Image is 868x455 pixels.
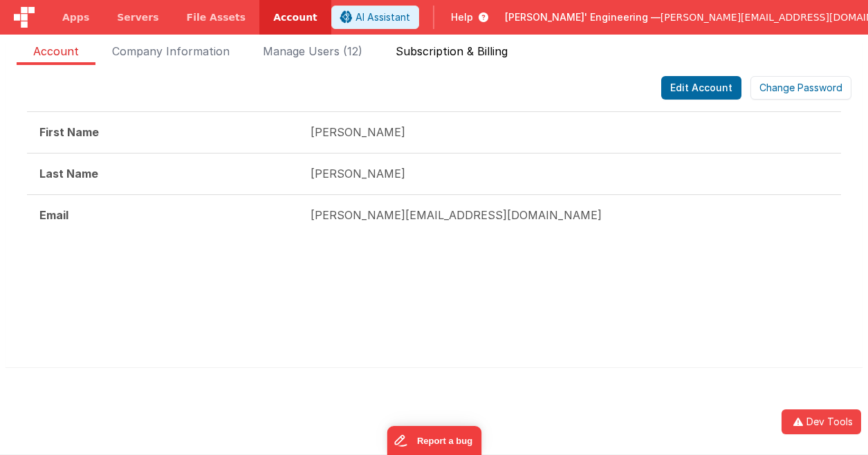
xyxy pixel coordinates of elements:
span: Company Information [112,43,230,65]
button: AI Assistant [331,6,419,29]
button: Change Password [750,76,851,100]
span: Servers [117,10,158,24]
td: [PERSON_NAME] [298,112,841,154]
span: Manage Users (12) [263,43,362,65]
span: Apps [62,10,89,24]
td: [PERSON_NAME] [298,153,841,194]
iframe: Marker.io feedback button [387,426,481,455]
span: Subscription & Billing [396,43,508,65]
td: [PERSON_NAME][EMAIL_ADDRESS][DOMAIN_NAME] [298,194,841,235]
span: [PERSON_NAME]' Engineering — [505,10,661,24]
strong: First Name [39,125,99,139]
span: AI Assistant [355,10,410,24]
span: Account [33,43,79,59]
span: Help [451,10,473,24]
strong: Last Name [39,167,98,180]
strong: Email [39,208,68,222]
button: Dev Tools [782,409,861,434]
button: Edit Account [661,76,741,100]
span: File Assets [187,10,246,24]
